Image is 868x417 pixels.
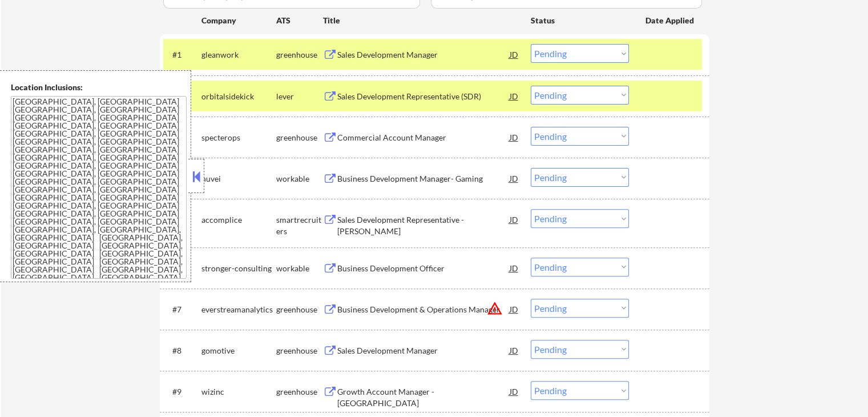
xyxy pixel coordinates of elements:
[337,263,510,274] div: Business Development Officer
[337,304,510,315] div: Business Development & Operations Manager
[276,49,323,61] div: greenhouse
[337,49,510,61] div: Sales Development Manager
[276,132,323,143] div: greenhouse
[276,173,323,185] div: workable
[337,173,510,185] div: Business Development Manager- Gaming
[201,49,276,61] div: gleanwork
[276,263,323,274] div: workable
[201,15,276,26] div: Company
[11,82,187,93] div: Location Inclusions:
[201,304,276,315] div: everstreamanalytics
[276,91,323,102] div: lever
[508,86,520,106] div: JD
[337,91,510,102] div: Sales Development Representative (SDR)
[337,345,510,356] div: Sales Development Manager
[201,214,276,226] div: accomplice
[508,381,520,402] div: JD
[276,386,323,398] div: greenhouse
[172,304,192,315] div: #7
[276,15,323,26] div: ATS
[508,299,520,319] div: JD
[645,15,696,26] div: Date Applied
[276,345,323,356] div: greenhouse
[487,300,503,316] button: warning_amber
[201,345,276,356] div: gomotive
[201,263,276,274] div: stronger-consulting
[508,127,520,147] div: JD
[508,168,520,189] div: JD
[508,340,520,360] div: JD
[508,258,520,278] div: JD
[172,49,192,61] div: #1
[172,386,192,398] div: #9
[323,15,520,26] div: Title
[337,214,510,236] div: Sales Development Representative - [PERSON_NAME]
[508,209,520,230] div: JD
[201,132,276,143] div: specterops
[201,91,276,102] div: orbitalsidekick
[276,304,323,315] div: greenhouse
[531,10,629,30] div: Status
[337,132,510,143] div: Commercial Account Manager
[172,345,192,356] div: #8
[508,44,520,65] div: JD
[201,386,276,398] div: wizinc
[276,214,323,236] div: smartrecruiters
[337,386,510,408] div: Growth Account Manager - [GEOGRAPHIC_DATA]
[201,173,276,185] div: nuvei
